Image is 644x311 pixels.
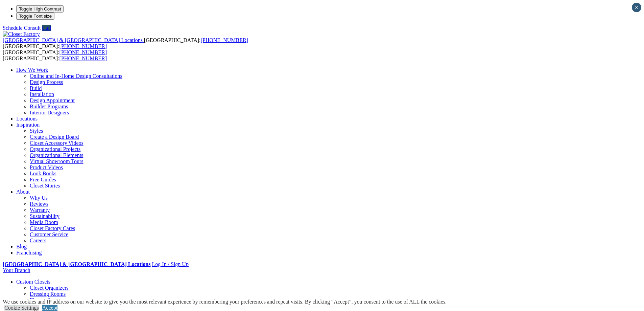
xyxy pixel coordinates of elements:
a: Blog [16,244,27,249]
a: Your Branch [3,267,30,273]
span: [GEOGRAPHIC_DATA]: [GEOGRAPHIC_DATA]: [3,49,107,61]
a: Closet Organizers [30,285,69,291]
button: Close [632,3,641,12]
a: Inspiration [16,122,40,128]
a: Organizational Elements [30,152,83,158]
a: Careers [30,238,46,243]
span: [GEOGRAPHIC_DATA] & [GEOGRAPHIC_DATA] Locations [3,37,143,43]
a: Interior Designers [30,110,69,115]
a: Finesse Systems [30,297,65,303]
a: Closet Factory Cares [30,225,75,231]
button: Toggle High Contrast [16,5,64,13]
a: Customer Service [30,231,68,237]
a: Organizational Projects [30,146,80,152]
a: Styles [30,128,43,134]
a: Closet Stories [30,183,60,188]
a: [GEOGRAPHIC_DATA] & [GEOGRAPHIC_DATA] Locations [3,37,144,43]
a: Reviews [30,201,48,207]
a: Log In / Sign Up [152,261,188,267]
a: [GEOGRAPHIC_DATA] & [GEOGRAPHIC_DATA] Locations [3,261,150,267]
span: [GEOGRAPHIC_DATA]: [GEOGRAPHIC_DATA]: [3,37,248,49]
a: Accept [42,305,57,311]
a: Locations [16,116,38,121]
a: Custom Closets [16,279,50,285]
a: Product Videos [30,164,63,170]
a: Closet Accessory Videos [30,140,84,146]
a: Design Appointment [30,97,75,103]
a: Look Books [30,171,56,176]
a: Franchising [16,250,42,256]
a: Create a Design Board [30,134,79,140]
a: Schedule Consult [3,25,41,31]
a: Warranty [30,207,50,213]
div: We use cookies and IP address on our website to give you the most relevant experience by remember... [3,299,447,305]
a: [PHONE_NUMBER] [59,43,107,49]
a: Design Process [30,79,63,85]
a: Online and In-Home Design Consultations [30,73,122,79]
a: Sustainability [30,213,59,219]
a: Free Guides [30,177,56,182]
a: Build [30,85,42,91]
button: Toggle Font size [16,13,54,20]
a: Call [42,25,51,31]
img: Closet Factory [3,31,40,37]
a: Builder Programs [30,104,68,109]
a: [PHONE_NUMBER] [200,37,248,43]
a: Cookie Settings [4,305,39,311]
span: Toggle High Contrast [19,6,61,12]
a: Why Us [30,195,48,201]
a: Dressing Rooms [30,291,66,297]
a: How We Work [16,67,48,73]
a: [PHONE_NUMBER] [59,49,107,55]
span: Toggle Font size [19,14,52,19]
a: Media Room [30,219,58,225]
a: Virtual Showroom Tours [30,158,84,164]
a: About [16,189,30,195]
a: Installation [30,91,54,97]
a: [PHONE_NUMBER] [59,55,107,61]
